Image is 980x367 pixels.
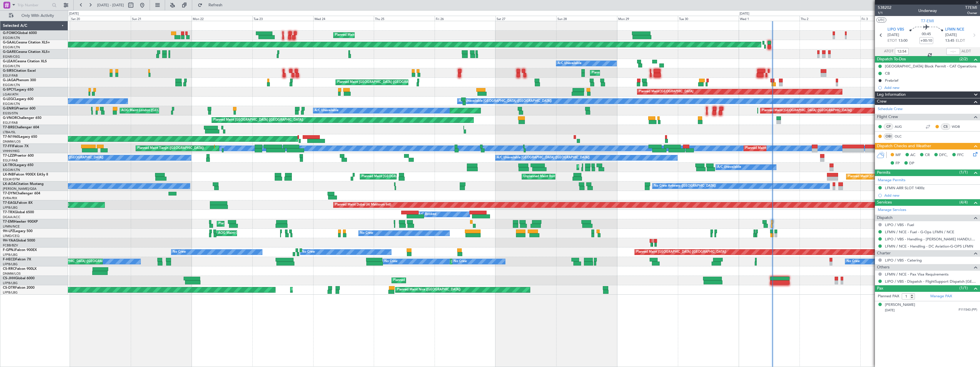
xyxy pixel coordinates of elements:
a: LFPB/LBG [3,290,18,295]
span: ALDT [961,49,971,54]
div: A/C Unavailable [GEOGRAPHIC_DATA] ([GEOGRAPHIC_DATA]) [497,153,590,162]
span: G-LEAX [3,60,15,63]
a: 9H-YAAGlobal 5000 [3,239,35,242]
div: A/C Unavailable [558,59,581,68]
span: CS-JHH [3,277,15,280]
a: DNMM/LOS [3,139,21,144]
a: EGGW/LTN [3,64,20,68]
div: No Crew [360,229,373,238]
div: CB [885,71,890,76]
span: Services [877,199,892,206]
a: Manage Permits [878,177,905,183]
span: [DATE] - [DATE] [97,3,124,8]
a: T7-EMIHawker 900XP [3,220,38,224]
div: Planned Maint [GEOGRAPHIC_DATA] [848,172,902,181]
div: Planned Maint [GEOGRAPHIC_DATA] ([GEOGRAPHIC_DATA]) [636,248,726,256]
a: LIPO / VBS - Dispatch - FlightSupport Dispatch [GEOGRAPHIC_DATA] [885,279,977,284]
a: OLC [895,134,907,139]
label: Planned PAX [878,294,899,299]
span: G-VNOR [3,116,17,120]
div: [DATE] [69,11,79,16]
div: Planned Maint [GEOGRAPHIC_DATA] ([GEOGRAPHIC_DATA]) [362,172,451,181]
span: Others [877,264,889,271]
a: VHHH/HKG [3,149,20,153]
a: G-VNORChallenger 650 [3,116,41,120]
span: LIPO VBS [887,27,904,33]
div: Mon 29 [617,16,678,21]
div: CP [884,123,893,130]
span: T7-BRE [3,126,15,129]
span: (1/1) [959,285,968,291]
span: T7-TRX [3,211,15,214]
span: ETOT [887,38,897,44]
a: LFPB/LBG [3,253,18,257]
div: Planned Maint [GEOGRAPHIC_DATA] ([GEOGRAPHIC_DATA]) [337,78,427,87]
a: CS-RRCFalcon 900LX [3,267,37,271]
span: Dispatch [877,215,893,221]
a: Manage PAX [930,294,952,299]
div: Tue 23 [252,16,313,21]
div: Planned Maint Sofia [292,286,321,294]
a: EVRA/RIX [3,196,17,200]
a: LGAV/ATH [3,92,18,97]
div: Wed 24 [313,16,374,21]
span: T7-EAGL [3,201,17,205]
div: [PERSON_NAME] [885,302,915,308]
span: G-JAGA [3,79,16,82]
span: Dispatch To-Dos [877,56,906,63]
a: EGSS/STN [3,111,18,115]
div: LFMN ARR SLOT 1400z [885,186,925,190]
div: Planned Maint [GEOGRAPHIC_DATA] ([GEOGRAPHIC_DATA]) [213,116,303,124]
a: LFMN / NCE - Fuel - G-Ops LFMN / NCE [885,230,954,234]
a: LFMN/NCE [3,224,20,229]
div: Sat 20 [70,16,131,21]
span: Leg Information [877,91,906,98]
span: LX-AOA [3,182,16,186]
a: LIPO / VBS - Fuel [885,222,914,227]
a: DNMM/LOS [3,272,21,276]
div: Thu 25 [374,16,435,21]
div: No Crew [384,257,397,266]
div: Planned Maint [GEOGRAPHIC_DATA] [218,220,273,228]
span: CR [925,152,930,158]
a: T7-FFIFalcon 7X [3,145,29,148]
div: Underway [918,8,937,14]
div: Planned Maint [GEOGRAPHIC_DATA] ([GEOGRAPHIC_DATA]) [578,163,668,171]
div: Planned Maint [GEOGRAPHIC_DATA] ([GEOGRAPHIC_DATA]) [592,69,682,77]
input: Trip Number [17,1,50,9]
span: 9H-LPZ [3,230,14,233]
a: LFPB/LBG [3,262,18,266]
a: Manage Services [878,207,906,213]
a: Schedule Crew [878,106,903,112]
span: T7EMI [965,5,977,11]
span: AC [910,152,915,158]
div: A/C Unavailable [315,106,338,115]
div: Add new [884,85,977,90]
span: G-SPCY [3,88,15,91]
span: Only With Activity [15,14,60,18]
a: EGLF/FAB [3,158,18,163]
a: EGGW/LTN [3,45,20,49]
div: CS [941,123,950,130]
div: Add new [884,193,977,198]
a: G-LEAXCessna Citation XLS [3,60,47,63]
span: Pax [877,285,883,292]
a: G-LEGCLegacy 600 [3,97,33,101]
span: T7-N1960 [3,135,19,139]
span: T7-LZZI [3,154,15,157]
span: Flight Crew [877,114,898,120]
div: Planned Maint Nice ([GEOGRAPHIC_DATA]) [397,286,461,294]
button: UTC [876,17,886,23]
span: CS-DTR [3,286,15,290]
span: T7-EMI [3,220,14,224]
span: Refresh [204,3,228,7]
a: G-ENRGPraetor 600 [3,107,35,110]
a: EGGW/LTN [3,36,20,40]
span: FFC [957,152,964,158]
span: LX-TRO [3,163,15,167]
div: No Crew [454,257,467,266]
a: T7-BREChallenger 604 [3,126,39,129]
a: LX-TROLegacy 650 [3,163,33,167]
div: Planned Maint [GEOGRAPHIC_DATA] ([GEOGRAPHIC_DATA]) [393,276,483,285]
div: Sun 28 [556,16,617,21]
